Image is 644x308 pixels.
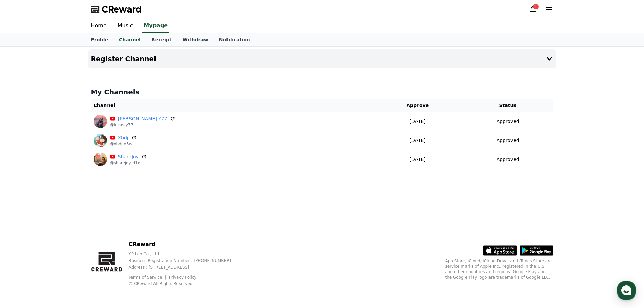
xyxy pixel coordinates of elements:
th: Status [462,99,553,112]
p: CReward [128,240,242,248]
p: Approved [497,118,519,125]
a: 2 [529,5,537,14]
p: [DATE] [376,156,460,163]
p: App Store, iCloud, iCloud Drive, and iTunes Store are service marks of Apple Inc., registered in ... [445,258,553,280]
a: Home [86,19,112,33]
p: [DATE] [376,118,460,125]
p: Approved [497,137,519,144]
h4: Register Channel [91,55,156,63]
h4: My Channels [91,87,553,97]
a: Channel [116,33,143,46]
a: CReward [91,4,142,15]
a: Music [112,19,139,33]
a: ShareJoy [118,153,139,160]
img: ShareJoy [94,152,107,166]
img: Lucas-Y77 [94,115,107,128]
p: Address : [STREET_ADDRESS] [128,265,242,270]
p: @sharejoy-d1x [110,160,147,166]
p: Business Registration Number : [PHONE_NUMBER] [128,258,242,263]
th: Channel [91,99,373,112]
th: Approve [373,99,462,112]
a: Terms of Service [128,275,167,280]
a: Xbdj [118,134,128,141]
a: Profile [86,33,114,46]
a: Notification [214,33,256,46]
span: CReward [102,4,142,15]
a: Withdraw [177,33,213,46]
a: Privacy Policy [169,275,197,280]
a: Receipt [146,33,177,46]
img: Xbdj [94,134,107,147]
p: © CReward All Rights Reserved. [128,281,242,286]
button: Register Channel [88,49,556,68]
p: @lucas-y77 [110,122,175,128]
p: @xbdj-d5w [110,141,137,147]
div: 2 [533,4,539,9]
p: Approved [497,156,519,163]
a: Mypage [142,19,169,33]
a: [PERSON_NAME]-Y77 [118,115,167,122]
p: YP Lab Co., Ltd. [128,251,242,257]
p: [DATE] [376,137,460,144]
